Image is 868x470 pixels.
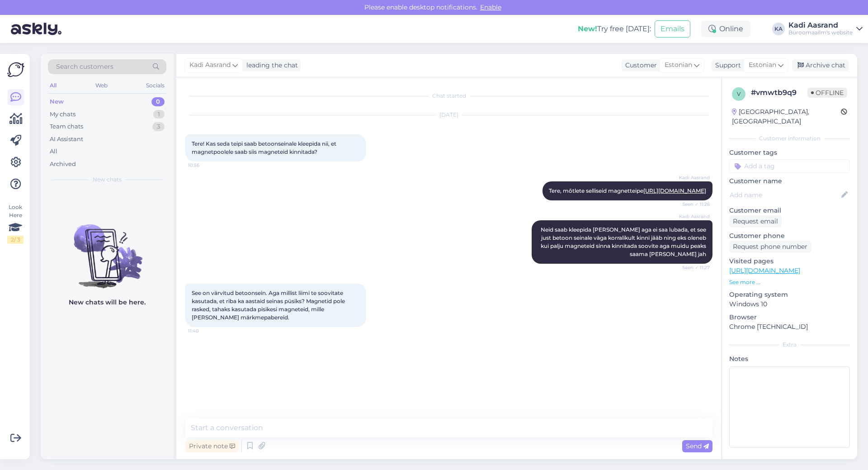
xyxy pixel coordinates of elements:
[676,174,710,181] span: Kadi Aasrand
[50,147,57,156] div: All
[676,201,710,208] span: Seen ✓ 11:26
[729,231,850,241] p: Customer phone
[144,80,166,91] div: Socials
[729,341,850,349] div: Extra
[56,62,113,71] span: Search customers
[578,24,597,33] b: New!
[729,256,850,266] p: Visited pages
[729,299,850,309] p: Windows 10
[676,264,710,271] span: Seen ✓ 11:27
[188,162,222,169] span: 10:56
[185,440,239,452] div: Private note
[50,110,75,119] div: My chats
[676,213,710,220] span: Kadi Aasrand
[729,206,850,215] p: Customer email
[41,208,174,290] img: No chats
[192,290,346,321] span: See on värvitud betoonsein. Aga millist liimi te soovitate kasutada, et riba ka aastaid seinas pü...
[729,176,850,186] p: Customer name
[185,92,712,100] div: Chat started
[729,148,850,157] p: Customer tags
[7,236,24,244] div: 2 / 3
[7,61,24,78] img: Askly Logo
[729,159,850,173] input: Add a tag
[50,135,83,144] div: AI Assistant
[151,97,165,106] div: 0
[93,176,122,184] span: New chats
[729,322,850,332] p: Chrome [TECHNICAL_ID]
[729,134,850,142] div: Customer information
[578,24,651,34] div: Try free [DATE]:
[772,23,785,35] div: KA
[243,61,298,70] div: leading the chat
[751,87,807,98] div: # vmwtb9q9
[729,241,811,253] div: Request phone number
[185,111,712,119] div: [DATE]
[192,140,338,155] span: Tere! Kas seda teipi saab betoonseinale kleepida nii, et magnetpoolele saab siis magneteid kinnit...
[189,60,231,70] span: Kadi Aasrand
[686,442,709,450] span: Send
[749,60,776,70] span: Estonian
[153,110,165,119] div: 1
[729,278,850,286] p: See more ...
[730,190,840,200] input: Add name
[729,354,850,364] p: Notes
[729,290,850,299] p: Operating system
[712,61,741,70] div: Support
[792,59,849,71] div: Archive chat
[541,226,708,257] span: Neid saab kleepida [PERSON_NAME] aga ei saa lubada, et see just betoon seinale väga korralikult k...
[549,187,706,194] span: Tere, mõtlete selliseid magnetteipe
[69,298,146,307] p: New chats will be here.
[788,29,853,36] div: Büroomaailm's website
[152,122,165,131] div: 3
[729,266,800,275] a: [URL][DOMAIN_NAME]
[622,61,657,70] div: Customer
[50,97,64,106] div: New
[788,22,863,36] a: Kadi AasrandBüroomaailm's website
[788,22,853,29] div: Kadi Aasrand
[50,122,83,131] div: Team chats
[737,90,741,97] span: v
[807,88,847,98] span: Offline
[701,21,750,37] div: Online
[729,313,850,322] p: Browser
[188,328,222,334] span: 11:40
[94,80,109,91] div: Web
[50,160,76,169] div: Archived
[732,107,841,126] div: [GEOGRAPHIC_DATA], [GEOGRAPHIC_DATA]
[7,203,24,244] div: Look Here
[48,80,58,91] div: All
[477,3,504,11] span: Enable
[655,20,690,38] button: Emails
[729,215,782,228] div: Request email
[643,187,706,194] a: [URL][DOMAIN_NAME]
[665,60,692,70] span: Estonian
